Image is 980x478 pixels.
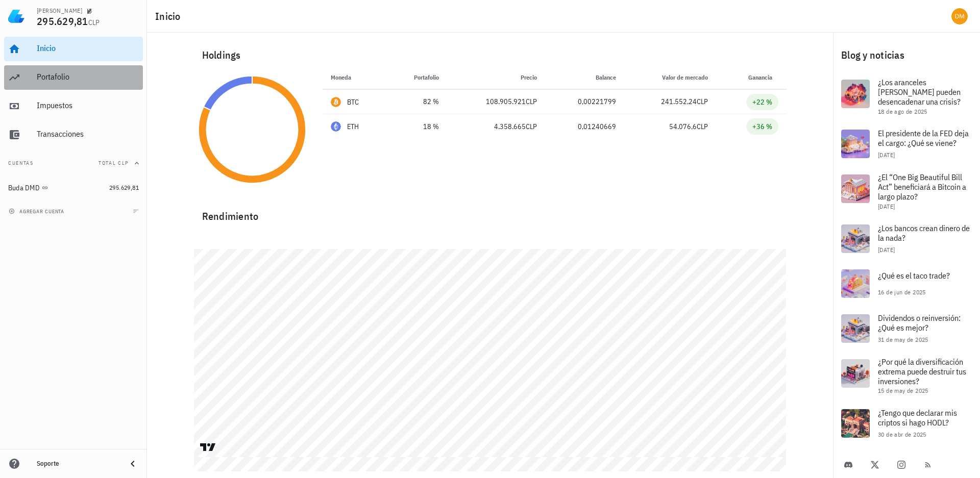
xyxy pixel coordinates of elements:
div: Holdings [194,39,787,71]
a: ¿Por qué la diversificación extrema puede destruir tus inversiones? 15 de may de 2025 [833,351,980,401]
div: ETH [347,121,359,132]
span: 295.629,81 [37,14,88,28]
div: ETH-icon [331,121,341,132]
img: LedgiFi [8,8,24,24]
div: 0,01240669 [553,121,616,132]
th: Balance [545,65,624,90]
span: ¿Los bancos crean dinero de la nada? [878,223,970,243]
span: CLP [88,18,100,27]
div: Blog y noticias [833,39,980,71]
div: BTC [347,97,359,107]
span: CLP [526,97,537,106]
a: ¿Tengo que declarar mis criptos si hago HODL? 30 de abr de 2025 [833,401,980,446]
span: CLP [697,122,708,131]
div: Buda DMD [8,184,40,192]
span: 4.358.665 [494,122,526,131]
span: [DATE] [878,151,895,159]
div: [PERSON_NAME] [37,7,82,15]
span: ¿El “One Big Beautiful Bill Act” beneficiará a Bitcoin a largo plazo? [878,172,966,202]
th: Moneda [323,65,387,90]
span: ¿Qué es el taco trade? [878,270,950,281]
span: [DATE] [878,203,895,210]
button: agregar cuenta [6,206,69,216]
a: ¿Los aranceles [PERSON_NAME] pueden desencadenar una crisis? 18 de ago de 2025 [833,71,980,121]
span: 18 de ago de 2025 [878,108,927,115]
span: Ganancia [748,73,778,81]
a: ¿Qué es el taco trade? 16 de jun de 2025 [833,261,980,306]
div: +22 % [752,97,772,107]
div: BTC-icon [331,97,341,107]
div: Soporte [37,460,118,468]
a: Inicio [4,37,143,61]
span: CLP [526,122,537,131]
div: Impuestos [37,100,139,110]
div: Rendimiento [194,200,787,224]
div: Inicio [37,43,139,53]
span: ¿Los aranceles [PERSON_NAME] pueden desencadenar una crisis? [878,77,961,107]
span: [DATE] [878,246,895,254]
span: 15 de may de 2025 [878,387,928,394]
span: El presidente de la FED deja el cargo: ¿Qué se viene? [878,128,969,148]
div: 0,00221799 [553,96,616,107]
a: ¿Los bancos crean dinero de la nada? [DATE] [833,216,980,261]
a: Impuestos [4,94,143,118]
span: 241.552,24 [661,97,697,106]
span: CLP [697,97,708,106]
th: Portafolio [387,65,447,90]
button: CuentasTotal CLP [4,151,143,175]
div: +36 % [752,121,772,132]
a: Charting by TradingView [199,442,217,452]
span: 30 de abr de 2025 [878,431,926,438]
span: Dividendos o reinversión: ¿Qué es mejor? [878,313,961,333]
span: 54.076,6 [669,122,697,131]
div: avatar [951,8,968,24]
a: Transacciones [4,122,143,147]
a: El presidente de la FED deja el cargo: ¿Qué se viene? [DATE] [833,121,980,166]
span: agregar cuenta [11,208,64,215]
th: Valor de mercado [624,65,716,90]
div: Transacciones [37,129,139,139]
span: 108.905.921 [486,97,526,106]
a: Buda DMD 295.629,81 [4,175,143,200]
a: Dividendos o reinversión: ¿Qué es mejor? 31 de may de 2025 [833,306,980,351]
div: 82 % [396,96,439,107]
a: Portafolio [4,65,143,90]
span: 31 de may de 2025 [878,336,928,343]
th: Precio [447,65,545,90]
span: Total CLP [99,160,129,166]
span: 16 de jun de 2025 [878,288,926,296]
div: 18 % [396,121,439,132]
div: Portafolio [37,72,139,82]
span: ¿Tengo que declarar mis criptos si hago HODL? [878,408,957,427]
span: 295.629,81 [109,184,139,191]
span: ¿Por qué la diversificación extrema puede destruir tus inversiones? [878,357,966,386]
a: ¿El “One Big Beautiful Bill Act” beneficiará a Bitcoin a largo plazo? [DATE] [833,166,980,216]
h1: Inicio [155,8,185,24]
